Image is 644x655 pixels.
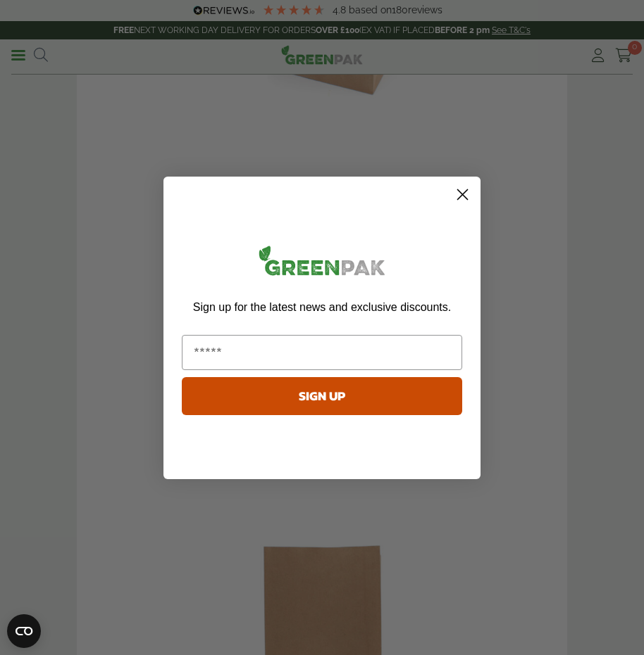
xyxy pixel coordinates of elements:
button: Close dialog [450,182,475,207]
img: greenpak_logo [182,240,462,287]
input: Email [182,335,462,370]
button: SIGN UP [182,377,462,415]
span: Sign up for the latest news and exclusive discounts. [193,301,451,313]
button: Open CMP widget [7,614,41,648]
